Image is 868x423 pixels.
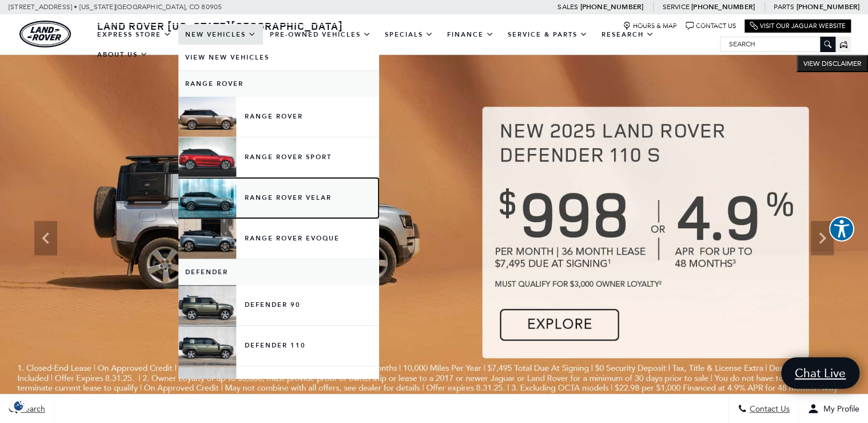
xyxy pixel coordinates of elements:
a: Defender 130 [178,366,379,406]
a: Land Rover [US_STATE][GEOGRAPHIC_DATA] [90,19,350,33]
aside: Accessibility Help Desk [829,216,854,244]
a: [PHONE_NUMBER] [580,2,643,11]
button: Open user profile menu [799,394,868,423]
img: Opt-Out Icon [6,400,32,412]
span: My Profile [819,404,859,414]
a: Specials [378,25,440,45]
span: Service [662,3,689,11]
input: Search [720,37,835,51]
a: Chat Live [781,357,859,389]
img: Land Rover [19,21,71,48]
a: About Us [90,45,155,65]
a: [PHONE_NUMBER] [796,2,859,11]
div: Previous [34,221,57,255]
a: Range Rover [178,97,379,137]
a: Service & Parts [501,25,595,45]
a: [STREET_ADDRESS] • [US_STATE][GEOGRAPHIC_DATA], CO 80905 [9,3,222,11]
a: Defender 110 [178,326,379,366]
a: Visit Our Jaguar Website [750,22,846,30]
a: Defender 90 [178,285,379,325]
span: VIEW DISCLAIMER [803,59,861,68]
a: Range Rover Velar [178,178,379,218]
a: View New Vehicles [178,45,379,70]
a: EXPRESS STORE [90,25,178,45]
span: Land Rover [US_STATE][GEOGRAPHIC_DATA] [97,19,343,33]
a: Pre-Owned Vehicles [263,25,378,45]
a: Defender [178,259,379,285]
section: Click to Open Cookie Consent Modal [6,400,32,412]
a: Range Rover [178,71,379,97]
button: Explore your accessibility options [829,216,854,242]
button: VIEW DISCLAIMER [797,55,868,72]
nav: Main Navigation [90,25,720,65]
a: land-rover [19,21,71,48]
a: Range Rover Evoque [178,219,379,259]
a: [PHONE_NUMBER] [691,2,755,11]
span: Parts [774,3,794,11]
span: Sales [558,3,578,11]
a: Range Rover Sport [178,137,379,177]
a: Contact Us [686,22,736,30]
a: Hours & Map [623,22,677,30]
a: Finance [440,25,501,45]
span: Chat Live [789,365,851,381]
span: Contact Us [747,404,790,414]
a: New Vehicles [178,25,263,45]
a: Research [595,25,661,45]
div: Next [811,221,834,255]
